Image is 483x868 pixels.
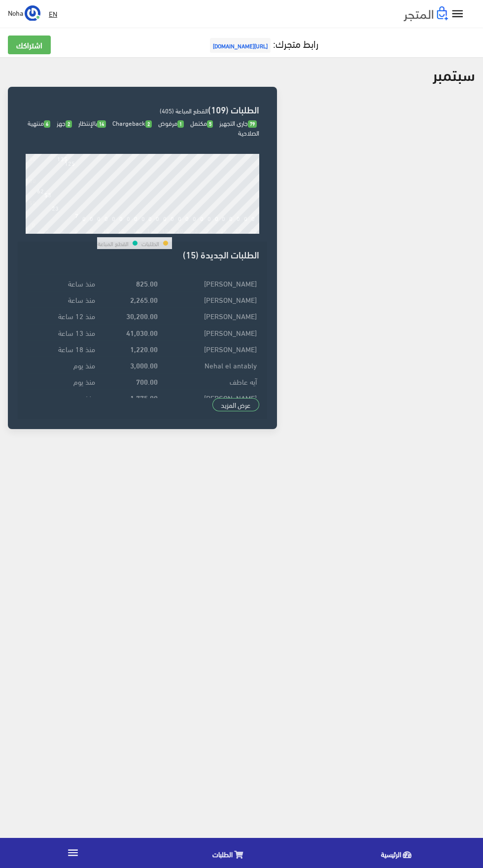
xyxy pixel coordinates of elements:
div: 4 [61,227,64,234]
span: الطلبات [212,848,233,860]
div: 22 [191,227,198,234]
td: الطلبات [141,237,160,249]
td: منذ يوم [26,357,98,373]
h2: سبتمبر [433,65,475,82]
td: [PERSON_NAME] [160,390,259,406]
div: 12 [118,227,125,234]
h3: الطلبات (109) [26,105,259,114]
strong: 41,030.00 [126,327,158,338]
td: منذ 18 ساعة [26,340,98,357]
span: منتهية الصلاحية [28,117,259,139]
a: الطلبات [146,840,314,866]
td: [PERSON_NAME] [160,340,259,357]
div: 16 [147,227,154,234]
span: Noha [8,6,23,19]
u: EN [49,7,57,20]
div: 8 [90,227,93,234]
div: 2 [46,227,49,234]
div: 14 [133,227,139,234]
td: منذ يوم [26,390,98,406]
img: . [404,6,448,21]
strong: 1,220.00 [130,343,158,354]
span: مكتمل [190,117,213,129]
i:  [450,7,465,21]
span: 5 [207,120,213,128]
span: 6 [44,120,50,128]
a: رابط متجرك:[URL][DOMAIN_NAME] [207,34,318,52]
span: [URL][DOMAIN_NAME] [210,38,271,53]
strong: 700.00 [136,376,158,387]
strong: 2,265.00 [130,294,158,305]
div: 20 [176,227,183,234]
td: Nehal el antably [160,357,259,373]
td: منذ يوم [26,373,98,390]
i:  [67,846,79,859]
td: منذ ساعة [26,275,98,291]
strong: 825.00 [136,278,158,289]
div: 6 [75,227,78,234]
img: ... [25,5,40,21]
td: القطع المباعة [97,237,129,249]
a: ... Noha [8,5,40,21]
span: Chargeback [112,117,152,129]
td: آيه عاطف [160,373,259,390]
span: الرئيسية [381,848,401,860]
span: جاري التجهيز [219,117,257,129]
td: [PERSON_NAME] [160,324,259,340]
a: اشتراكك [8,36,51,54]
span: 79 [248,120,257,128]
span: 2 [66,120,72,128]
span: 14 [97,120,106,128]
div: 24 [206,227,213,234]
a: EN [45,5,61,23]
td: [PERSON_NAME] [160,308,259,324]
span: 1 [177,120,184,128]
td: [PERSON_NAME] [160,275,259,291]
div: 26 [220,227,227,234]
td: منذ 12 ساعة [26,308,98,324]
span: مرفوض [158,117,184,129]
strong: 3,000.00 [130,360,158,370]
a: الرئيسية [314,840,483,866]
span: جهز [57,117,72,129]
td: [PERSON_NAME] [160,291,259,308]
td: منذ 13 ساعة [26,324,98,340]
td: منذ ساعة [26,291,98,308]
div: 28 [235,227,242,234]
div: 18 [162,227,169,234]
span: القطع المباعة (405) [160,105,208,116]
h3: الطلبات الجديدة (15) [26,250,259,259]
span: بالإنتظار [78,117,106,129]
strong: 1,775.00 [130,392,158,403]
div: 30 [250,227,257,234]
strong: 30,200.00 [126,310,158,321]
span: 2 [145,120,152,128]
div: 10 [103,227,110,234]
a: عرض المزيد [212,398,260,412]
